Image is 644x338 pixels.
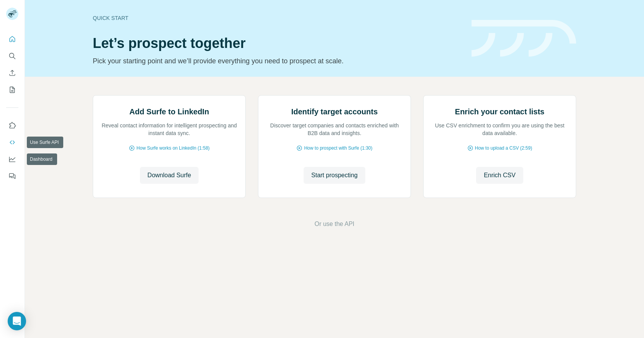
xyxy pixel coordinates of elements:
[93,14,462,22] div: Quick start
[304,167,365,184] button: Start prospecting
[6,169,18,183] button: Feedback
[130,106,209,117] h2: Add Surfe to LinkedIn
[311,171,358,180] span: Start prospecting
[136,145,210,152] span: How Surfe works on LinkedIn (1:58)
[6,119,18,132] button: Use Surfe on LinkedIn
[291,106,378,117] h2: Identify target accounts
[93,56,462,66] p: Pick your starting point and we’ll provide everything you need to prospect at scale.
[6,83,18,97] button: My lists
[101,122,238,137] p: Reveal contact information for intelligent prospecting and instant data sync.
[6,49,18,63] button: Search
[472,20,576,57] img: banner
[304,145,372,152] span: How to prospect with Surfe (1:30)
[6,135,18,149] button: Use Surfe API
[8,312,26,330] div: Open Intercom Messenger
[93,36,462,51] h1: Let’s prospect together
[314,219,354,229] button: Or use the API
[266,122,403,137] p: Discover target companies and contacts enriched with B2B data and insights.
[6,32,18,46] button: Quick start
[6,152,18,166] button: Dashboard
[431,122,568,137] p: Use CSV enrichment to confirm you are using the best data available.
[455,106,544,117] h2: Enrich your contact lists
[476,167,523,184] button: Enrich CSV
[140,167,199,184] button: Download Surfe
[6,66,18,80] button: Enrich CSV
[484,171,516,180] span: Enrich CSV
[6,8,18,20] img: Avatar
[148,171,191,180] span: Download Surfe
[475,145,532,152] span: How to upload a CSV (2:59)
